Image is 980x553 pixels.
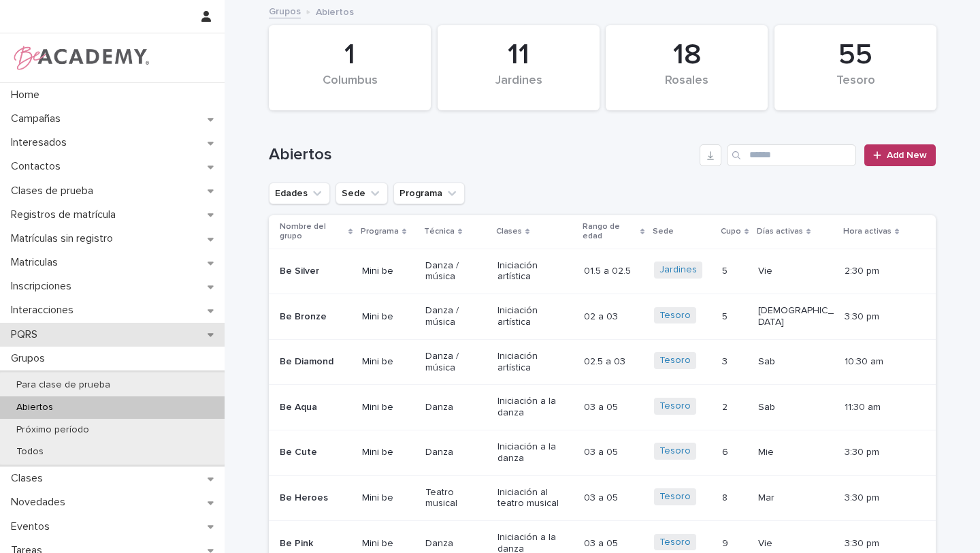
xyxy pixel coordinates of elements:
p: 5 [722,266,747,277]
p: Mini be [362,311,414,323]
p: 03 a 05 [584,399,621,413]
p: Interesados [5,136,78,149]
a: Tesoro [659,355,691,366]
a: Add New [864,144,936,166]
p: 2 [722,402,747,413]
p: Be Pink [280,538,351,550]
p: Grupos [5,352,56,365]
p: Vie [758,538,834,550]
tr: Be CuteMini beDanzaIniciación a la danza03 a 0503 a 05 Tesoro 6Mie3:30 pm [269,430,936,475]
p: 11:30 am [845,402,914,413]
div: Columbus [292,74,408,102]
button: Programa [393,183,465,204]
p: Danza / música [425,351,487,374]
img: WPrjXfSUmiLcdUfaYY4Q [11,44,150,72]
p: Inscripciones [5,280,82,293]
tr: Be AquaMini beDanzaIniciación a la danza03 a 0503 a 05 Tesoro 2Sab11:30 am [269,385,936,430]
div: 1 [292,38,408,72]
tr: Be HeroesMini beTeatro musicalIniciación al teatro musical03 a 0503 a 05 Tesoro 8Mar3:30 pm [269,475,936,521]
p: Matriculas [5,256,69,269]
p: Sab [758,402,834,413]
p: 02 a 03 [584,309,621,323]
p: 01.5 a 02.5 [584,263,634,277]
p: 3 [722,356,747,368]
p: Hora activas [843,224,892,239]
p: Contactos [5,160,71,173]
div: Jardines [461,74,576,102]
p: 5 [722,311,747,323]
a: Tesoro [659,537,691,548]
p: Interacciones [5,304,84,317]
p: Mini be [362,356,414,368]
div: 18 [629,38,745,72]
p: 3:30 pm [845,447,914,458]
tr: Be DiamondMini beDanza / músicaIniciación artística02.5 a 0302.5 a 03 Tesoro 3Sab10:30 am [269,339,936,385]
a: Tesoro [659,445,691,457]
p: 10:30 am [845,356,914,368]
p: 02.5 a 03 [584,353,628,368]
tr: Be SilverMini beDanza / músicaIniciación artística01.5 a 02.501.5 a 02.5 Jardines 5Vie2:30 pm [269,249,936,294]
p: Iniciación a la danza [497,441,573,464]
p: Sab [758,356,834,368]
p: 3:30 pm [845,538,914,550]
p: Be Aqua [280,402,351,413]
p: Abiertos [5,402,64,413]
p: Técnica [424,224,455,239]
button: Edades [269,183,330,204]
p: PQRS [5,328,48,341]
div: 11 [461,38,576,72]
p: Abiertos [316,3,354,18]
p: 03 a 05 [584,535,621,550]
p: Danza / música [425,305,487,328]
p: 03 a 05 [584,490,621,504]
a: Grupos [269,3,301,18]
p: Mini be [362,492,414,504]
p: Be Cute [280,447,351,458]
p: 3:30 pm [845,492,914,504]
p: Sede [653,224,674,239]
p: Registros de matrícula [5,208,127,221]
p: Iniciación artística [497,305,573,328]
p: [DEMOGRAPHIC_DATA] [758,305,834,328]
div: Search [727,144,856,166]
p: 6 [722,447,747,458]
h1: Abiertos [269,145,694,165]
a: Jardines [659,264,697,276]
p: Matrículas sin registro [5,232,124,245]
p: Iniciación artística [497,260,573,283]
p: Be Diamond [280,356,351,368]
p: 3:30 pm [845,311,914,323]
span: Add New [887,151,927,160]
p: Programa [361,224,399,239]
p: Teatro musical [425,487,487,510]
p: Para clase de prueba [5,379,121,391]
p: 8 [722,492,747,504]
p: Danza [425,402,487,413]
p: Be Bronze [280,311,351,323]
p: Clases [496,224,522,239]
p: 2:30 pm [845,266,914,277]
p: Mini be [362,447,414,458]
p: Be Heroes [280,492,351,504]
button: Sede [336,183,388,204]
p: Home [5,89,50,101]
p: Iniciación al teatro musical [497,487,573,510]
p: Iniciación a la danza [497,396,573,419]
p: Campañas [5,112,71,125]
p: Días activas [757,224,803,239]
div: Tesoro [798,74,913,102]
div: 55 [798,38,913,72]
div: Rosales [629,74,745,102]
p: Danza [425,538,487,550]
p: 9 [722,538,747,550]
p: Vie [758,266,834,277]
p: Todos [5,446,54,458]
p: Mar [758,492,834,504]
p: Mini be [362,538,414,550]
p: Danza / música [425,260,487,283]
p: Clases de prueba [5,185,104,197]
p: Próximo período [5,424,100,436]
a: Tesoro [659,400,691,412]
p: 03 a 05 [584,444,621,458]
p: Iniciación artística [497,351,573,374]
